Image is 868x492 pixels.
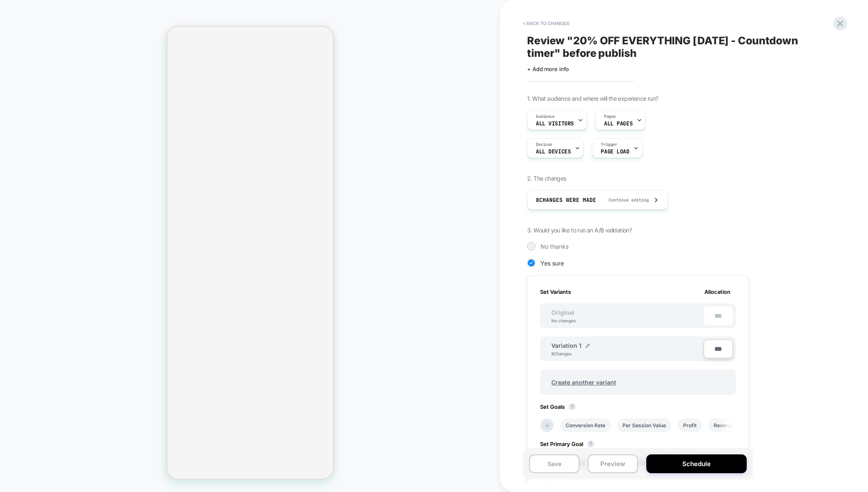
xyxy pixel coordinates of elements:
[708,418,770,432] li: Revenue From Clicks
[540,441,598,447] span: Set Primary Goal
[540,243,568,250] span: No thanks
[587,441,594,447] button: ?
[536,149,571,155] span: ALL DEVICES
[551,351,576,356] div: 8 Changes
[601,142,617,148] span: Trigger
[678,418,702,432] li: Profit
[604,114,616,120] span: Pages
[540,403,580,410] span: Set Goals
[536,114,555,120] span: Audience
[527,34,832,59] span: Review " 20% OFF EVERYTHING [DATE] - Countdown timer " before publish
[704,288,730,295] span: Allocation
[519,17,574,30] button: < Back to changes
[601,149,629,155] span: Page Load
[560,418,611,432] li: Conversion Rate
[536,142,552,148] span: Devices
[543,309,583,316] span: Original
[529,454,579,473] button: Save
[569,403,576,410] button: ?
[527,227,632,234] span: 3. Would you like to run an A/B validation?
[543,372,625,392] span: Create another variant
[536,121,574,127] span: All Visitors
[586,344,590,348] img: edit
[540,260,564,267] span: Yes sure
[600,197,649,203] span: Continue editing
[551,342,581,349] span: Variation 1
[588,454,638,473] button: Preview
[540,288,571,295] span: Set Variants
[536,196,596,204] span: 8 Changes were made
[527,95,658,102] span: 1. What audience and where will the experience run?
[527,66,569,72] span: + Add more info
[646,454,747,473] button: Schedule
[617,418,671,432] li: Per Session Value
[604,121,632,127] span: ALL PAGES
[527,175,566,182] span: 2. The changes
[543,318,584,323] div: No changes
